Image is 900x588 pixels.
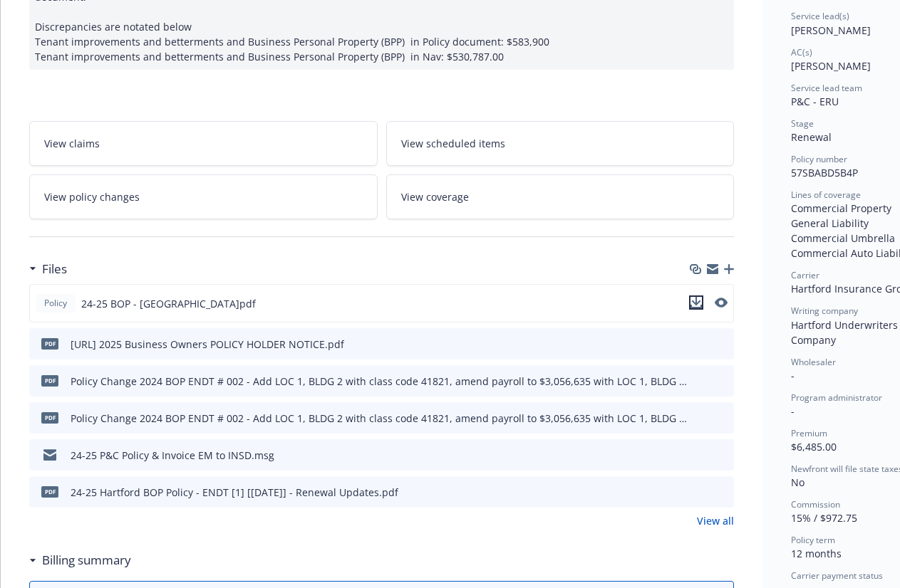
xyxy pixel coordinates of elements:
span: Commission [791,498,840,510]
button: preview file [715,411,728,426]
span: No [791,476,805,489]
span: 15% / $972.75 [791,511,857,525]
div: Policy Change 2024 BOP ENDT # 002 - Add LOC 1, BLDG 2 with class code 41821, amend payroll to $3,... [71,374,687,389]
span: pdf [41,375,58,386]
span: [PERSON_NAME] [791,23,871,37]
button: preview file [715,298,728,308]
button: download file [693,337,704,352]
span: pdf [41,412,58,423]
span: View scheduled items [401,136,505,151]
button: preview file [715,374,728,389]
span: $6,485.00 [791,440,837,453]
span: Renewal [791,130,832,144]
span: Policy term [791,534,835,546]
button: download file [693,411,704,426]
a: View coverage [386,174,735,219]
span: 24-25 BOP - [GEOGRAPHIC_DATA]pdf [81,296,256,311]
button: download file [689,295,703,312]
span: pdf [41,338,58,349]
a: View scheduled items [386,121,735,166]
button: preview file [715,448,728,463]
span: Writing company [791,305,858,317]
span: View claims [44,136,100,151]
span: P&C - ERU [791,95,839,108]
div: 24-25 Hartford BOP Policy - ENDT [1] [[DATE]] - Renewal Updates.pdf [71,485,398,500]
span: Service lead(s) [791,10,849,22]
span: Service lead team [791,82,862,94]
span: Policy [41,297,70,310]
div: Billing summary [29,551,131,569]
span: Stage [791,117,814,130]
button: download file [689,295,703,310]
span: Wholesaler [791,356,836,368]
a: View policy changes [29,174,378,219]
div: [URL] 2025 Business Owners POLICY HOLDER NOTICE.pdf [71,337,344,352]
span: Program administrator [791,392,882,404]
span: [PERSON_NAME] [791,59,871,73]
span: View coverage [401,189,469,204]
button: preview file [715,295,728,312]
a: View all [697,513,734,528]
a: View claims [29,121,378,166]
button: download file [693,374,704,389]
h3: Files [42,260,67,278]
div: Policy Change 2024 BOP ENDT # 002 - Add LOC 1, BLDG 2 with class code 41821, amend payroll to $3,... [71,411,687,426]
span: AC(s) [791,46,812,58]
span: View policy changes [44,189,140,204]
button: download file [693,448,704,463]
span: 12 months [791,547,842,560]
span: 57SBABD5B4P [791,166,858,179]
span: pdf [41,486,58,497]
span: Premium [791,427,827,439]
span: Policy number [791,153,847,165]
span: - [791,404,795,418]
span: Carrier [791,269,819,281]
button: preview file [715,337,728,352]
div: Files [29,260,67,278]
span: Carrier payment status [791,569,883,582]
button: preview file [715,485,728,500]
button: download file [693,485,704,500]
span: Lines of coverage [791,189,861,201]
span: - [791,369,795,382]
div: 24-25 P&C Policy & Invoice EM to INSD.msg [71,448,274,463]
h3: Billing summary [42,551,131,569]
